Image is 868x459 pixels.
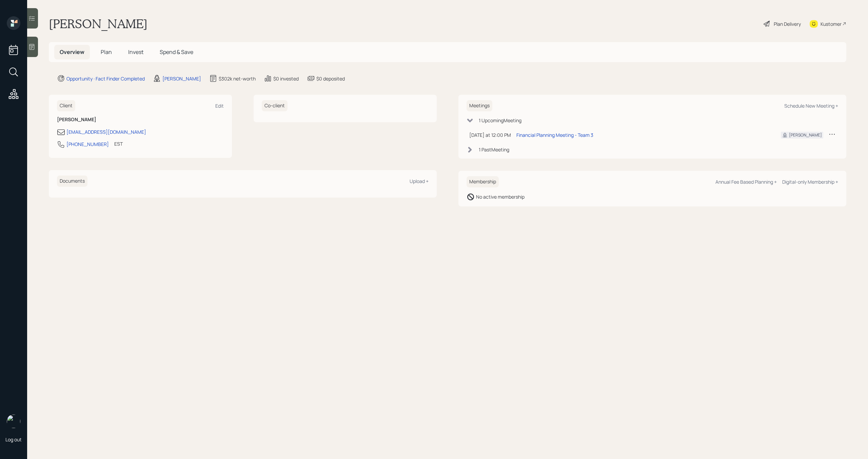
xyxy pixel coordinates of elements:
[469,131,511,139] div: [DATE] at 12:00 PM
[316,75,345,82] div: $0 deposited
[821,20,842,27] div: Kustomer
[476,193,525,200] div: No active membership
[7,415,20,428] img: michael-russo-headshot.png
[774,20,801,27] div: Plan Delivery
[789,132,822,138] div: [PERSON_NAME]
[160,48,193,56] span: Spend & Save
[410,178,429,184] div: Upload +
[66,141,109,148] div: [PHONE_NUMBER]
[215,103,224,109] div: Edit
[479,117,521,124] div: 1 Upcoming Meeting
[467,100,492,111] h6: Meetings
[101,48,112,56] span: Plan
[57,176,87,187] h6: Documents
[782,179,838,185] div: Digital-only Membership +
[57,117,224,123] h6: [PERSON_NAME]
[715,179,777,185] div: Annual Fee Based Planning +
[273,75,299,82] div: $0 invested
[57,100,75,111] h6: Client
[162,75,201,82] div: [PERSON_NAME]
[467,176,499,187] h6: Membership
[60,48,84,56] span: Overview
[114,140,123,147] div: EST
[479,146,509,153] div: 1 Past Meeting
[66,75,145,82] div: Opportunity · Fact Finder Completed
[262,100,288,111] h6: Co-client
[516,131,593,139] div: Financial Planning Meeting - Team 3
[784,103,838,109] div: Schedule New Meeting +
[66,128,146,135] div: [EMAIL_ADDRESS][DOMAIN_NAME]
[49,16,147,31] h1: [PERSON_NAME]
[5,436,22,443] div: Log out
[128,48,143,56] span: Invest
[219,75,256,82] div: $302k net-worth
